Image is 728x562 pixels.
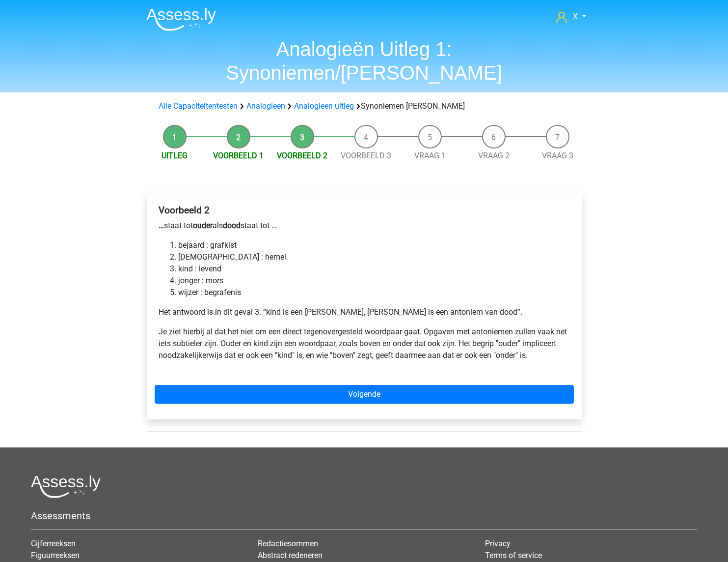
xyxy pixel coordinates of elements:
a: Cijferreeksen [31,539,76,548]
img: Assessly logo [31,475,101,498]
div: Synoniemen [PERSON_NAME] [155,100,574,112]
h1: Analogieën Uitleg 1: Synoniemen/[PERSON_NAME] [138,37,590,85]
b: dood [223,221,241,230]
p: Je ziet hierbij al dat het niet om een direct tegenovergesteld woordpaar gaat. Opgaven met antoni... [159,326,570,361]
a: Figuurreeksen [31,551,80,560]
a: Voorbeeld 3 [341,151,391,160]
span: X [573,12,578,21]
li: wijzer : begrafenis [178,287,570,298]
a: Privacy [485,539,511,548]
b: ouder [193,221,213,230]
a: Redactiesommen [258,539,318,548]
a: Voorbeeld 2 [277,151,327,160]
p: Het antwoord is in dit geval 3. “kind is een [PERSON_NAME], [PERSON_NAME] is een antoniem van dood”. [159,306,570,318]
a: Analogieen [246,101,285,111]
a: X [552,11,590,23]
a: Vraag 3 [542,151,573,160]
li: bejaard : grafkist [178,239,570,251]
a: Uitleg [162,151,188,160]
b: Voorbeeld 2 [159,205,210,216]
li: kind : levend [178,263,570,275]
a: Terms of service [485,551,542,560]
p: staat tot als staat tot … [159,220,570,232]
b: … [159,221,164,230]
a: Vraag 2 [478,151,510,160]
img: Assessly [146,8,216,31]
a: Volgende [155,385,574,404]
a: Abstract redeneren [258,551,323,560]
li: jonger : mors [178,275,570,287]
a: Vraag 1 [414,151,446,160]
a: Analogieen uitleg [294,101,354,111]
a: Alle Capaciteitentesten [159,101,238,111]
li: [DEMOGRAPHIC_DATA] : hemel [178,251,570,263]
a: Voorbeeld 1 [213,151,264,160]
h5: Assessments [31,510,697,522]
